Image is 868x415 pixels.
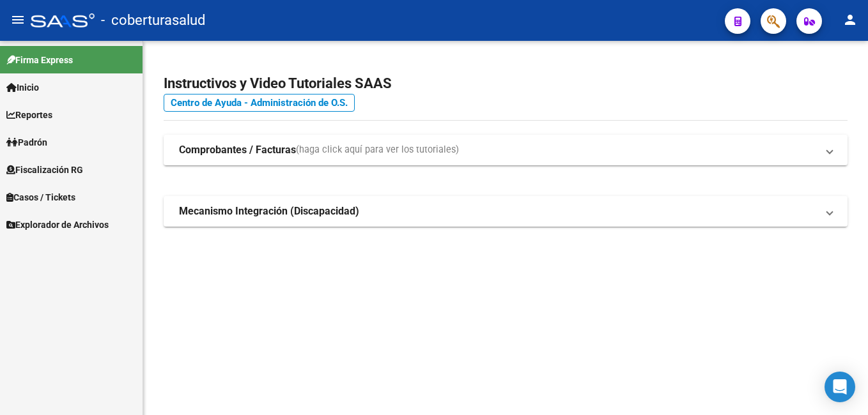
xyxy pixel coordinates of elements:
[6,218,109,232] span: Explorador de Archivos
[164,196,848,227] mat-expansion-panel-header: Mecanismo Integración (Discapacidad)
[179,143,296,157] strong: Comprobantes / Facturas
[179,204,359,218] strong: Mecanismo Integración (Discapacidad)
[825,372,855,402] div: Open Intercom Messenger
[6,80,39,94] span: Inicio
[842,12,858,27] mat-icon: person
[6,163,83,177] span: Fiscalización RG
[164,72,848,96] h2: Instructivos y Video Tutoriales SAAS
[164,135,848,165] mat-expansion-panel-header: Comprobantes / Facturas(haga click aquí para ver los tutoriales)
[296,143,459,157] span: (haga click aquí para ver los tutoriales)
[164,94,355,112] a: Centro de Ayuda - Administración de O.S.
[6,53,73,67] span: Firma Express
[10,12,26,27] mat-icon: menu
[6,108,52,122] span: Reportes
[6,190,75,204] span: Casos / Tickets
[101,6,205,34] span: - coberturasalud
[6,135,47,149] span: Padrón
